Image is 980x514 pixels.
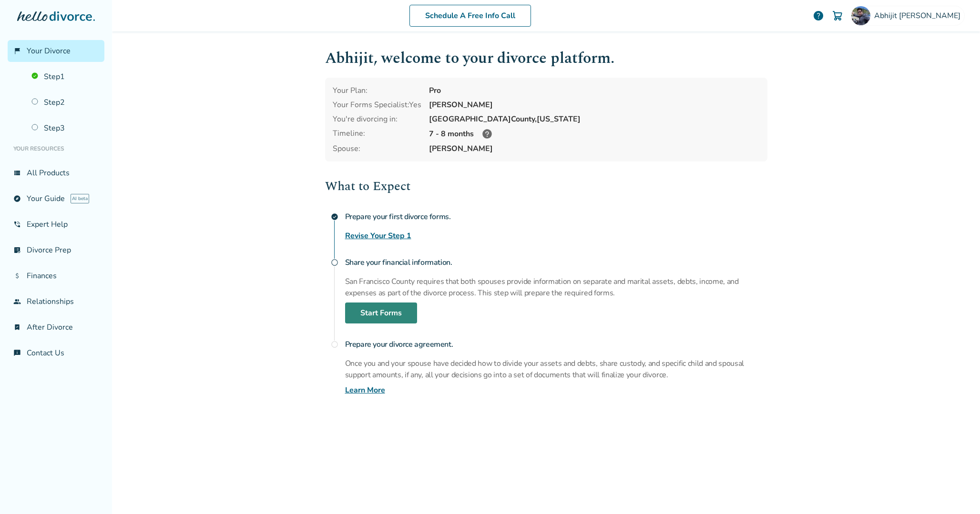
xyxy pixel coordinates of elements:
div: You're divorcing in: [333,114,421,124]
a: Schedule A Free Info Call [409,5,531,27]
span: group [13,298,21,305]
div: [GEOGRAPHIC_DATA] County, [US_STATE] [429,114,760,124]
a: Step2 [26,91,104,113]
span: radio_button_unchecked [331,341,338,348]
h1: Abhijit , welcome to your divorce platform. [325,47,767,70]
span: attach_money [13,272,21,280]
span: Spouse: [333,143,421,154]
a: chat_infoContact Us [8,342,104,364]
span: flag_2 [13,47,21,55]
span: Abhijit [PERSON_NAME] [874,10,964,21]
span: explore [13,195,21,202]
span: view_list [13,169,21,177]
span: phone_in_talk [13,221,21,228]
a: help [813,10,824,21]
h4: Share your financial information. [345,253,767,272]
div: Your Forms Specialist: Yes [333,100,421,110]
span: bookmark_check [13,323,21,331]
img: Cart [832,10,843,21]
a: view_listAll Products [8,162,104,184]
a: flag_2Your Divorce [8,40,104,62]
h4: Prepare your first divorce forms. [345,207,767,226]
h2: What to Expect [325,177,767,196]
p: San Francisco County requires that both spouses provide information on separate and marital asset... [345,276,767,299]
a: Start Forms [345,302,417,323]
a: Step3 [26,117,104,139]
img: Abhijit Kundu [851,6,870,25]
span: Your Divorce [27,46,71,56]
a: groupRelationships [8,291,104,312]
li: Your Resources [8,139,104,158]
span: AI beta [71,194,89,203]
span: [PERSON_NAME] [429,143,760,154]
a: bookmark_checkAfter Divorce [8,316,104,338]
span: radio_button_unchecked [331,259,338,266]
h4: Prepare your divorce agreement. [345,335,767,354]
div: [PERSON_NAME] [429,100,760,110]
div: Timeline: [333,128,421,140]
span: check_circle [331,213,338,221]
div: 7 - 8 months [429,128,760,140]
a: Learn More [345,384,385,396]
a: attach_moneyFinances [8,265,104,287]
a: Step1 [26,66,104,88]
a: list_alt_checkDivorce Prep [8,239,104,261]
iframe: Chat Widget [932,468,980,514]
span: list_alt_check [13,246,21,254]
a: exploreYour GuideAI beta [8,188,104,210]
p: Once you and your spouse have decided how to divide your assets and debts, share custody, and spe... [345,358,767,381]
div: Pro [429,85,760,96]
span: chat_info [13,349,21,357]
div: Your Plan: [333,85,421,96]
a: phone_in_talkExpert Help [8,213,104,235]
a: Revise Your Step 1 [345,230,411,242]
